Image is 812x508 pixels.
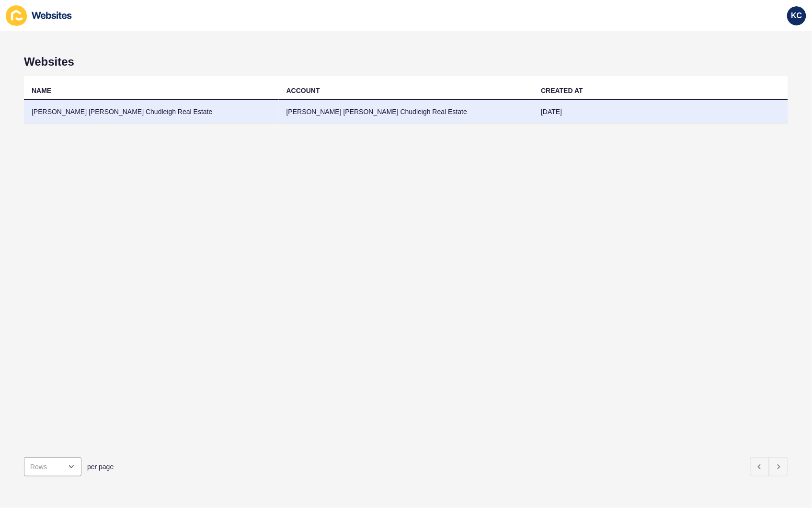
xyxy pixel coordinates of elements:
[286,86,320,95] div: ACCOUNT
[24,55,788,69] h1: Websites
[24,100,279,124] td: [PERSON_NAME] [PERSON_NAME] Chudleigh Real Estate
[24,457,81,476] div: open menu
[791,11,802,21] span: KC
[541,86,583,95] div: CREATED AT
[87,462,114,472] span: per page
[32,86,51,95] div: NAME
[533,100,788,124] td: [DATE]
[279,100,534,124] td: [PERSON_NAME] [PERSON_NAME] Chudleigh Real Estate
